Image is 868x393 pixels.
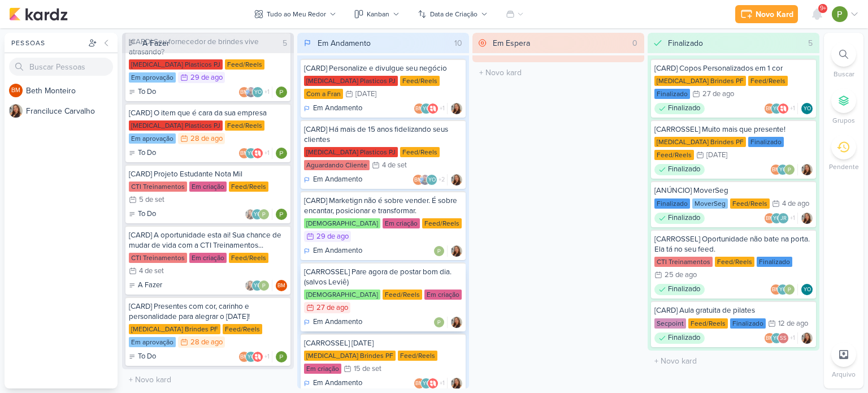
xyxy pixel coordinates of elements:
img: Allegra Plásticos e Brindes Personalizados [778,103,789,114]
div: CTI Treinamentos [129,182,187,192]
div: Em Andamento [304,103,362,114]
div: [CARD] Copos Personalizados em 1 cor [654,63,813,74]
div: MoverSeg [692,198,728,209]
div: To Do [129,148,156,159]
div: Responsável: Franciluce Carvalho [451,378,462,389]
div: Feed/Reels [688,318,728,329]
div: [CARROSSEL] Oportunidade não bate na porta. Ela tá no seu feed. [654,234,813,254]
img: Franciluce Carvalho [245,209,256,220]
span: +1 [789,214,795,223]
div: Finalizado [654,284,705,295]
li: Ctrl + F [824,42,863,79]
div: Em aprovação [129,72,176,83]
div: [CARD] A oportunidade esta ai! Sua chance de mudar de vida com a CTI Treinamentos... [129,230,287,251]
div: Yasmin Oliveira [420,103,432,114]
p: BM [415,106,423,112]
span: +1 [789,334,795,343]
div: Responsável: Franciluce Carvalho [801,213,813,224]
div: CTI Treinamentos [654,257,713,267]
div: Colaboradores: Beth Monteiro, Guilherme Savio, Yasmin Oliveira, Allegra Plásticos e Brindes Perso... [413,174,448,185]
div: [MEDICAL_DATA] Plasticos PJ [304,147,398,157]
p: Finalizado [668,284,700,295]
img: Guilherme Savio [419,174,431,185]
div: Responsável: Paloma Paixão Designer [276,351,287,362]
p: YO [773,106,780,112]
div: Em criação [383,218,420,228]
div: [CARD] O item que é cara da sua empresa [129,108,287,118]
div: 4 de set [139,267,164,275]
div: Novo Kard [756,8,793,20]
input: + Novo kard [650,353,817,369]
div: Beth Monteiro [414,378,425,389]
div: Beth Monteiro [414,103,425,114]
div: Finalizado [748,137,784,147]
div: [CARD] Há mais de 15 anos fidelizando seus clientes [304,124,462,145]
div: [DEMOGRAPHIC_DATA] [304,290,380,300]
img: Franciluce Carvalho [451,174,462,185]
p: BM [277,283,285,289]
p: YO [423,381,430,387]
div: Secpoint [654,318,686,329]
div: Colaboradores: Beth Monteiro, Guilherme Savio, Yasmin Oliveira, Allegra Plásticos e Brindes Perso... [238,87,272,98]
img: Paloma Paixão Designer [832,6,848,22]
img: Franciluce Carvalho [801,332,813,344]
span: +1 [263,352,270,361]
div: Yasmin Oliveira [771,103,782,114]
div: Com a Fran [304,89,343,99]
div: [DEMOGRAPHIC_DATA] [304,218,380,228]
div: Feed/Reels [223,324,262,334]
p: To Do [138,209,156,220]
div: A Fazer [129,280,162,291]
input: Buscar Pessoas [9,58,113,76]
p: YO [773,336,780,342]
img: Allegra Plásticos e Brindes Personalizados [427,378,439,389]
p: YO [254,283,261,289]
div: Colaboradores: Beth Monteiro, Yasmin Oliveira, Allegra Plásticos e Brindes Personalizados, Paloma... [414,378,448,389]
p: BM [766,216,774,222]
p: A Fazer [138,280,162,291]
div: Feed/Reels [730,198,770,209]
div: Em Andamento [304,174,362,185]
div: Colaboradores: Beth Monteiro, Yasmin Oliveira, Allegra Plásticos e Brindes Personalizados, Paloma... [238,148,272,159]
div: Simone Regina Sa [778,332,789,344]
div: Responsável: Paloma Paixão Designer [276,148,287,159]
div: [CARROSSEL] Pare agora de postar bom dia. (salvos Leviê) [304,267,462,287]
div: Feed/Reels [748,76,788,86]
div: Beth Monteiro [770,284,782,295]
p: YO [804,106,811,112]
p: Finalizado [668,332,700,344]
div: Responsável: Franciluce Carvalho [801,332,813,344]
p: Finalizado [668,103,700,114]
div: Yasmin Oliveira [245,351,257,362]
div: Feed/Reels [225,59,264,70]
div: Colaboradores: Paloma Paixão Designer [433,245,448,257]
div: Aguardando Cliente [304,160,370,170]
div: Yasmin Oliveira [245,148,257,159]
p: BM [766,336,774,342]
div: [MEDICAL_DATA] Plasticos PJ [129,59,223,70]
div: Colaboradores: Franciluce Carvalho, Yasmin Oliveira, Paloma Paixão Designer [245,280,272,291]
img: Franciluce Carvalho [801,164,813,175]
div: Responsável: Beth Monteiro [276,280,287,291]
div: Em Andamento [318,37,371,49]
div: 27 de ago [316,304,348,312]
div: A Fazer [142,37,170,49]
img: Paloma Paixão Designer [276,209,287,220]
div: Em Andamento [304,245,362,257]
div: Yasmin Oliveira [777,284,788,295]
img: Paloma Paixão Designer [276,148,287,159]
p: BM [11,88,20,94]
img: Franciluce Carvalho [451,103,462,114]
div: Yasmin Oliveira [420,378,432,389]
p: Grupos [832,115,855,126]
div: Colaboradores: Beth Monteiro, Yasmin Oliveira, Paloma Paixão Designer [770,164,798,175]
div: F r a n c i l u c e C a r v a l h o [26,105,118,117]
p: BM [240,355,248,360]
div: Responsável: Paloma Paixão Designer [276,87,287,98]
div: Responsável: Franciluce Carvalho [451,174,462,185]
div: Yasmin Oliveira [771,213,782,224]
div: Colaboradores: Franciluce Carvalho, Yasmin Oliveira, Paloma Paixão Designer [245,209,272,220]
p: BM [766,106,774,112]
span: +2 [437,175,445,184]
div: Finalizado [654,103,705,114]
